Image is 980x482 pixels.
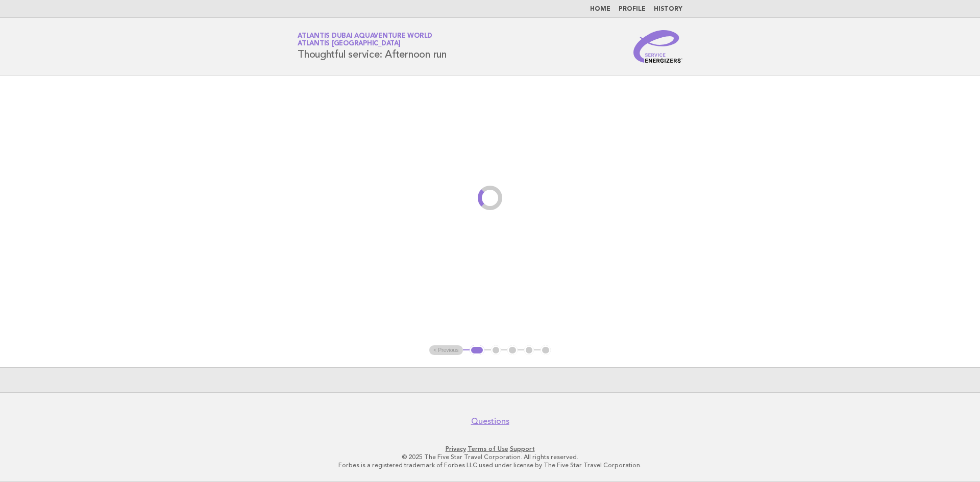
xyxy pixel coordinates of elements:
a: Atlantis Dubai Aquaventure WorldAtlantis [GEOGRAPHIC_DATA] [298,33,432,47]
a: Privacy [446,445,466,452]
a: Terms of Use [468,445,508,452]
a: Home [590,6,610,12]
p: Forbes is a registered trademark of Forbes LLC used under license by The Five Star Travel Corpora... [178,461,802,469]
span: Atlantis [GEOGRAPHIC_DATA] [298,41,401,47]
h1: Thoughtful service: Afternoon run [298,33,447,60]
a: History [654,6,682,12]
p: © 2025 The Five Star Travel Corporation. All rights reserved. [178,453,802,461]
img: Service Energizers [633,30,682,63]
p: · · [178,445,802,453]
a: Profile [619,6,646,12]
a: Support [510,445,535,452]
a: Questions [471,416,509,426]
